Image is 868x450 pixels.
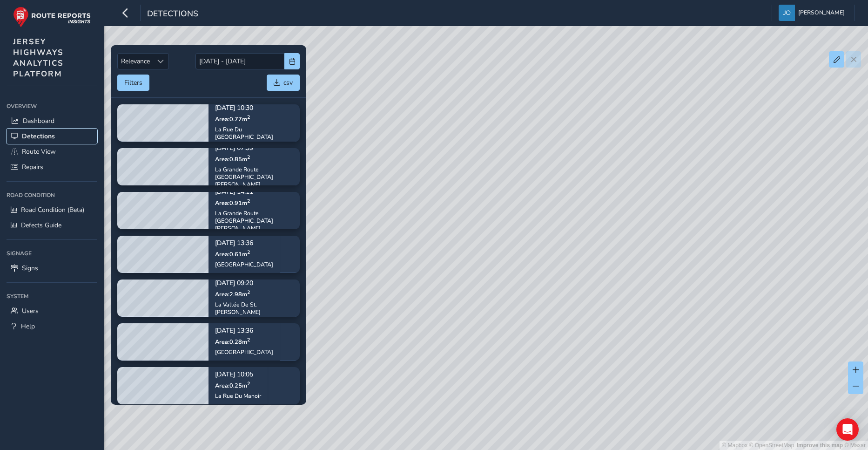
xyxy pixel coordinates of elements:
[215,290,250,298] span: Area: 2.98 m
[23,116,54,125] span: Dashboard
[215,145,293,151] p: [DATE] 07:39
[215,381,250,389] span: Area: 0.25 m
[215,240,273,246] p: [DATE] 13:36
[13,7,91,27] img: rr logo
[215,392,261,399] div: La Rue Du Manoir
[215,371,261,378] p: [DATE] 10:05
[215,280,293,286] p: [DATE] 09:20
[7,113,97,129] a: Dashboard
[117,75,149,91] button: Filters
[215,125,293,140] div: La Rue Du [GEOGRAPHIC_DATA]
[215,260,273,268] div: [GEOGRAPHIC_DATA]
[215,105,293,111] p: [DATE] 10:30
[215,300,293,315] div: La Vallée De St. [PERSON_NAME]
[7,319,97,334] a: Help
[7,246,97,260] div: Signage
[7,188,97,202] div: Road Condition
[7,303,97,319] a: Users
[779,5,795,21] img: diamond-layout
[22,264,38,273] span: Signs
[7,144,97,159] a: Route View
[7,218,97,233] a: Defects Guide
[22,163,43,171] span: Repairs
[21,221,61,230] span: Defects Guide
[22,147,56,156] span: Route View
[247,380,250,387] sup: 2
[247,288,250,295] sup: 2
[215,189,293,195] p: [DATE] 14:11
[798,5,845,21] span: [PERSON_NAME]
[21,205,84,214] span: Road Condition (Beta)
[7,159,97,175] a: Repairs
[215,348,273,355] div: [GEOGRAPHIC_DATA]
[215,115,250,123] span: Area: 0.77 m
[247,336,250,343] sup: 2
[247,113,250,120] sup: 2
[215,327,273,334] p: [DATE] 13:36
[779,5,848,21] button: [PERSON_NAME]
[153,54,168,69] div: Sort by Date
[7,289,97,303] div: System
[247,248,250,255] sup: 2
[22,307,39,315] span: Users
[215,155,250,163] span: Area: 0.85 m
[7,202,97,218] a: Road Condition (Beta)
[215,250,250,258] span: Area: 0.61 m
[7,260,97,276] a: Signs
[247,153,250,160] sup: 2
[267,75,300,91] button: csv
[7,99,97,113] div: Overview
[283,78,293,87] span: csv
[247,197,250,204] sup: 2
[215,165,293,188] div: La Grande Route [GEOGRAPHIC_DATA][PERSON_NAME]
[147,8,198,21] span: Detections
[7,129,97,144] a: Detections
[21,322,35,331] span: Help
[215,209,293,232] div: La Grande Route [GEOGRAPHIC_DATA][PERSON_NAME]
[13,36,64,79] span: JERSEY HIGHWAYS ANALYTICS PLATFORM
[118,54,153,69] span: Relevance
[22,132,55,141] span: Detections
[215,198,250,206] span: Area: 0.91 m
[836,418,859,441] div: Open Intercom Messenger
[215,337,250,345] span: Area: 0.28 m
